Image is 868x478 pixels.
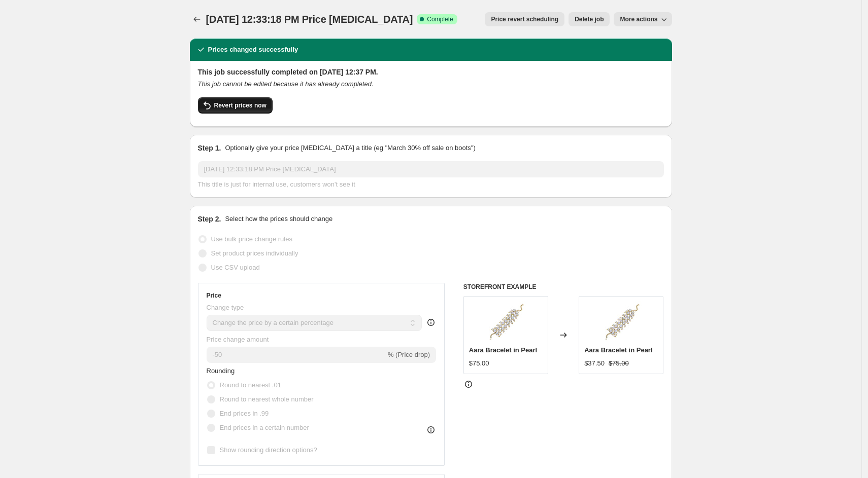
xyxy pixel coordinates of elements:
span: Round to nearest whole number [220,395,314,403]
span: Complete [427,15,453,23]
span: [DATE] 12:33:18 PM Price [MEDICAL_DATA] [206,14,413,25]
div: $37.50 [584,358,605,369]
span: More actions [620,15,657,23]
button: Price revert scheduling [485,12,564,26]
span: End prices in a certain number [220,424,309,431]
img: B1467_80x.jpg [485,302,526,342]
img: B1467_80x.jpg [601,302,642,342]
span: Use CSV upload [211,264,260,271]
span: Price change amount [207,336,269,343]
button: Delete job [569,12,610,26]
span: % (Price drop) [388,351,430,358]
span: Set product prices individually [211,249,298,257]
button: More actions [614,12,672,26]
h2: Step 1. [198,143,221,153]
p: Select how the prices should change [225,214,332,224]
button: Revert prices now [198,97,273,114]
span: Round to nearest .01 [220,381,281,389]
span: End prices in .99 [220,410,269,417]
span: This title is just for internal use, customers won't see it [198,180,355,188]
span: Price revert scheduling [491,15,558,23]
i: This job cannot be edited because it has already completed. [198,80,374,88]
input: 30% off holiday sale [198,161,664,177]
span: Revert prices now [214,101,266,109]
span: Show rounding direction options? [220,446,317,454]
div: $75.00 [469,358,489,369]
input: -15 [207,347,386,363]
button: Price change jobs [190,12,204,26]
h6: STOREFRONT EXAMPLE [463,283,664,291]
span: Aara Bracelet in Pearl [584,346,652,354]
h2: This job successfully completed on [DATE] 12:37 PM. [198,67,664,77]
span: Rounding [207,367,235,375]
span: Delete job [575,15,604,23]
strike: $75.00 [609,358,629,369]
span: Use bulk price change rules [211,235,292,243]
div: help [426,317,436,327]
p: Optionally give your price [MEDICAL_DATA] a title (eg "March 30% off sale on boots") [225,143,475,153]
h2: Step 2. [198,214,221,224]
h2: Prices changed successfully [208,45,298,55]
span: Change type [207,304,244,311]
span: Aara Bracelet in Pearl [469,346,537,354]
h3: Price [207,291,221,300]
